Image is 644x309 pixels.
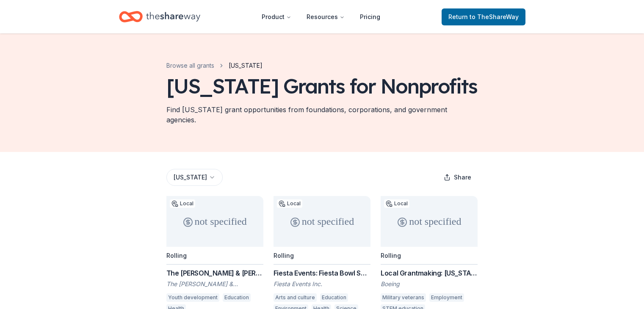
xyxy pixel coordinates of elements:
[381,280,478,288] div: Boeing
[166,268,263,278] div: The [PERSON_NAME] & [PERSON_NAME] Foundation Grant
[437,169,478,186] button: Share
[166,105,478,125] div: Find [US_STATE] grant opportunities from foundations, corporations, and government agencies.
[255,7,387,27] nav: Main
[274,252,294,259] div: Rolling
[166,280,263,288] div: The [PERSON_NAME] & [PERSON_NAME] Foundation
[442,8,525,25] a: Returnto TheShareWay
[166,74,477,98] div: [US_STATE] Grants for Nonprofits
[448,12,519,22] span: Return
[381,196,478,247] div: not specified
[320,293,348,302] div: Education
[119,7,200,27] a: Home
[166,252,187,259] div: Rolling
[166,293,219,302] div: Youth development
[454,172,471,182] span: Share
[274,280,370,288] div: Fiesta Events Inc.
[381,268,478,278] div: Local Grantmaking: [US_STATE]
[277,199,302,208] div: Local
[470,13,519,20] span: to TheShareWay
[166,61,263,71] nav: breadcrumb
[274,196,370,247] div: not specified
[353,8,387,25] a: Pricing
[223,293,251,302] div: Education
[381,252,401,259] div: Rolling
[170,199,195,208] div: Local
[300,8,351,25] button: Resources
[381,293,426,302] div: Military veterans
[166,61,214,71] a: Browse all grants
[229,61,263,71] span: [US_STATE]
[274,293,317,302] div: Arts and culture
[274,268,370,278] div: Fiesta Events: Fiesta Bowl Sponsorship Requests
[166,196,263,247] div: not specified
[429,293,464,302] div: Employment
[384,199,409,208] div: Local
[255,8,298,25] button: Product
